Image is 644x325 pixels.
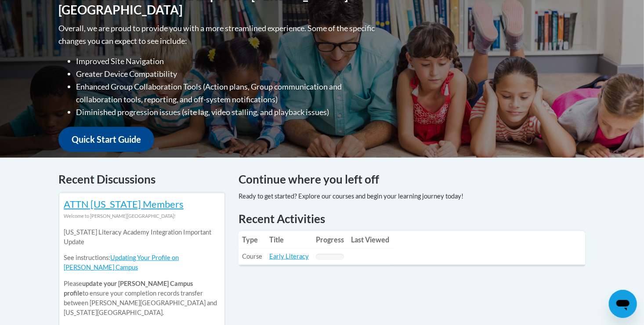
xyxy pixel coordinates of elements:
h1: Recent Activities [239,211,586,227]
p: Overall, we are proud to provide you with a more streamlined experience. Some of the specific cha... [58,22,377,47]
a: Early Literacy [269,253,309,260]
h4: Recent Discussions [58,171,225,188]
th: Title [266,231,312,249]
div: Welcome to [PERSON_NAME][GEOGRAPHIC_DATA]! [64,211,220,221]
li: Enhanced Group Collaboration Tools (Action plans, Group communication and collaboration tools, re... [76,80,377,106]
a: ATTN [US_STATE] Members [64,198,184,210]
li: Improved Site Navigation [76,55,377,68]
a: Updating Your Profile on [PERSON_NAME] Campus [64,254,179,271]
th: Last Viewed [347,231,393,249]
div: Please to ensure your completion records transfer between [PERSON_NAME][GEOGRAPHIC_DATA] and [US_... [64,221,220,324]
p: See instructions: [64,253,220,272]
th: Progress [312,231,347,249]
li: Greater Device Compatibility [76,68,377,80]
li: Diminished progression issues (site lag, video stalling, and playback issues) [76,106,377,119]
a: Quick Start Guide [58,127,154,152]
b: update your [PERSON_NAME] Campus profile [64,280,193,297]
th: Type [239,231,266,249]
span: Course [242,253,262,260]
p: [US_STATE] Literacy Academy Integration Important Update [64,227,220,247]
iframe: Button to launch messaging window [609,290,637,318]
h4: Continue where you left off [239,171,586,188]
